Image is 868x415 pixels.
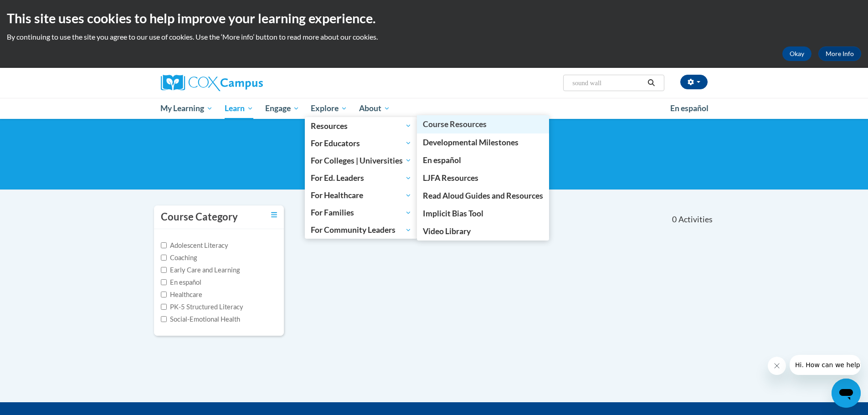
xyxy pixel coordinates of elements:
[161,210,238,224] h3: Course Category
[423,173,478,183] span: LJFA Resources
[311,103,347,114] span: Explore
[161,253,197,263] label: Coaching
[311,225,411,236] span: For Community Leaders
[680,75,708,89] button: Account Settings
[305,117,417,134] a: Resources
[161,241,228,251] label: Adolescent Literacy
[305,187,417,204] a: For Healthcare
[265,103,299,114] span: Engage
[161,314,240,324] label: Social-Emotional Health
[417,151,549,169] a: En español
[161,302,243,312] label: PK-5 Structured Literacy
[311,190,411,201] span: For Healthcare
[311,173,411,184] span: For Ed. Leaders
[161,304,167,310] input: Checkbox for Options
[417,222,549,240] a: Video Library
[311,155,411,166] span: For Colleges | Universities
[790,355,861,375] iframe: Message from company
[161,292,167,297] input: Checkbox for Options
[672,215,677,225] span: 0
[147,98,721,119] div: Main menu
[311,138,411,149] span: For Educators
[353,98,396,119] a: About
[311,120,411,131] span: Resources
[423,155,461,165] span: En español
[423,209,483,218] span: Implicit Bias Tool
[311,207,411,218] span: For Families
[161,279,167,285] input: Checkbox for Options
[305,204,417,221] a: For Families
[305,134,417,152] a: For Educators
[7,9,861,27] h2: This site uses cookies to help improve your learning experience.
[818,46,861,61] a: More Info
[259,98,305,119] a: Engage
[271,210,277,220] a: Toggle collapse
[423,191,543,200] span: Read Aloud Guides and Resources
[305,98,353,119] a: Explore
[5,6,74,14] span: Hi. How can we help?
[155,98,219,119] a: My Learning
[305,169,417,187] a: For Ed. Leaders
[161,265,240,275] label: Early Care and Learning
[644,77,658,88] button: Search
[417,169,549,187] a: LJFA Resources
[670,103,709,113] span: En español
[161,290,202,300] label: Healthcare
[161,242,167,248] input: Checkbox for Options
[678,215,713,225] span: Activities
[417,133,549,151] a: Developmental Milestones
[305,152,417,169] a: For Colleges | Universities
[7,32,861,42] p: By continuing to use the site you agree to our use of cookies. Use the ‘More info’ button to read...
[161,75,263,91] img: Cox Campus
[161,316,167,322] input: Checkbox for Options
[305,221,417,239] a: For Community Leaders
[423,138,519,147] span: Developmental Milestones
[768,357,786,375] iframe: Close message
[359,103,390,114] span: About
[161,277,201,287] label: En español
[160,103,213,114] span: My Learning
[664,99,714,118] a: En español
[423,119,487,129] span: Course Resources
[161,75,334,91] a: Cox Campus
[161,255,167,261] input: Checkbox for Options
[225,103,253,114] span: Learn
[571,77,644,88] input: Search Courses
[832,379,861,408] iframe: Button to launch messaging window
[782,46,812,61] button: Okay
[417,205,549,222] a: Implicit Bias Tool
[423,226,471,236] span: Video Library
[417,187,549,205] a: Read Aloud Guides and Resources
[417,115,549,133] a: Course Resources
[219,98,259,119] a: Learn
[161,267,167,273] input: Checkbox for Options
